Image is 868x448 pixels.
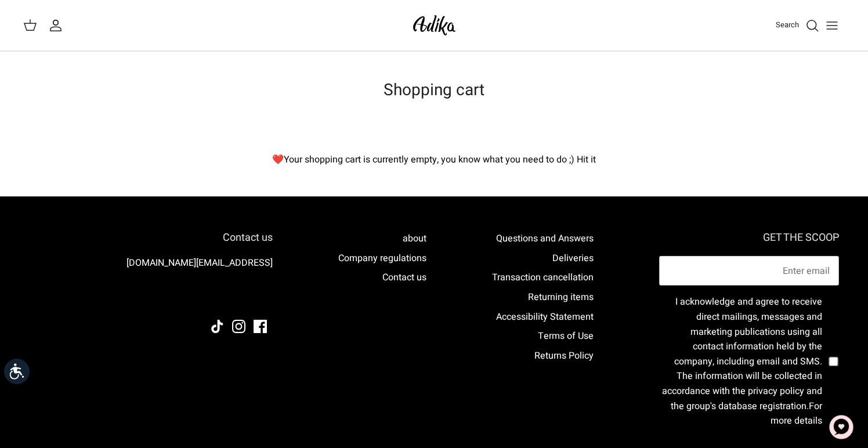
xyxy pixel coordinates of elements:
button: Chat [824,410,859,445]
font: Contact us [223,230,273,245]
img: Adika IL [410,12,459,39]
a: Transaction cancellation [492,270,594,284]
a: My account [49,19,67,32]
input: Email [659,256,839,286]
a: For more details [771,399,822,428]
font: Shopping cart [384,78,484,102]
a: Accessibility Statement [496,310,594,324]
a: about [403,232,426,245]
button: Toggle menu [819,13,845,38]
a: Terms of Use [538,329,594,343]
font: GET THE SCOOP [763,230,839,245]
a: Returning items [528,290,594,304]
a: [EMAIL_ADDRESS][DOMAIN_NAME] [126,256,273,270]
a: Company regulations [338,251,426,265]
a: Instagram [232,320,245,333]
a: Facebook [254,320,267,333]
a: Search [776,19,819,32]
a: Contact us [382,270,426,284]
a: Returns Policy [534,349,594,363]
font: I acknowledge and agree to receive direct mailings, messages and marketing publications using all... [662,295,822,413]
a: Questions and Answers [496,232,594,245]
img: Adika IL [241,288,273,303]
font: Search [776,19,799,30]
a: Deliveries [552,251,594,265]
a: TikTok [211,320,224,333]
font: Your shopping cart is currently empty, you know what you need to do ;) Hit it❤️ [272,153,596,167]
